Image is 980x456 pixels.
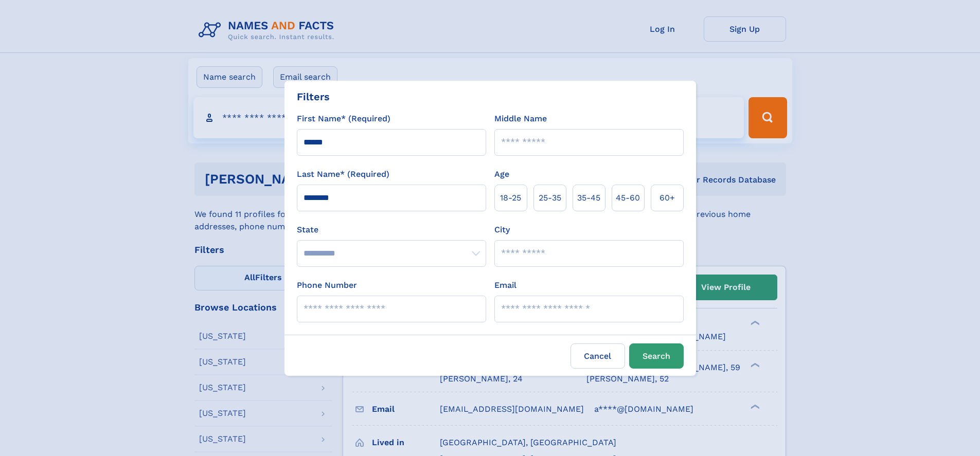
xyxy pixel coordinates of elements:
[660,192,675,204] span: 60+
[297,89,330,104] div: Filters
[494,279,516,291] label: Email
[297,113,390,125] label: First Name* (Required)
[539,192,561,204] span: 25‑35
[494,224,510,236] label: City
[297,279,357,291] label: Phone Number
[297,168,389,180] label: Last Name* (Required)
[500,192,521,204] span: 18‑25
[494,168,509,180] label: Age
[616,192,640,204] span: 45‑60
[571,343,625,369] label: Cancel
[494,113,547,125] label: Middle Name
[297,224,486,236] label: State
[577,192,600,204] span: 35‑45
[629,343,684,369] button: Search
